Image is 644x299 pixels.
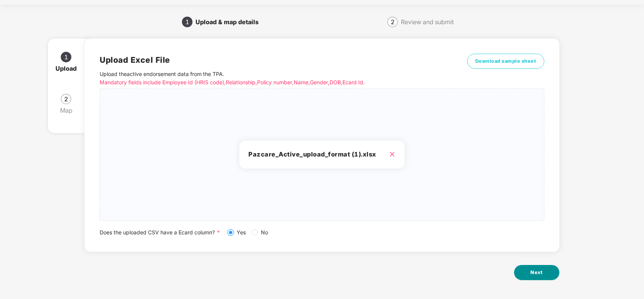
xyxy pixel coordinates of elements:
div: Upload [55,62,83,74]
button: Download sample sheet [467,54,544,69]
span: Pazcare_Active_upload_format (1).xlsx close [100,89,544,220]
h3: Pazcare_Active_upload_format (1).xlsx [248,150,395,160]
div: Upload & map details [196,16,265,28]
span: 2 [391,19,394,25]
div: Review and submit [401,16,454,28]
p: Upload the active endorsement data from the TPA . [100,70,451,87]
p: Mandatory fields include Employee Id (HRIS code), Relationship, Policy number, Name, Gender, DOB,... [100,78,451,87]
span: 1 [185,19,189,25]
div: Map [60,104,79,116]
button: Next [514,265,559,280]
span: No [258,228,271,237]
span: 2 [64,96,68,102]
span: Next [531,269,543,276]
div: Does the uploaded CSV have a Ecard column? [100,228,544,237]
span: Yes [234,228,249,237]
span: 1 [64,54,68,60]
span: Download sample sheet [475,57,536,65]
h2: Upload Excel File [100,54,451,66]
span: close [389,151,395,157]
